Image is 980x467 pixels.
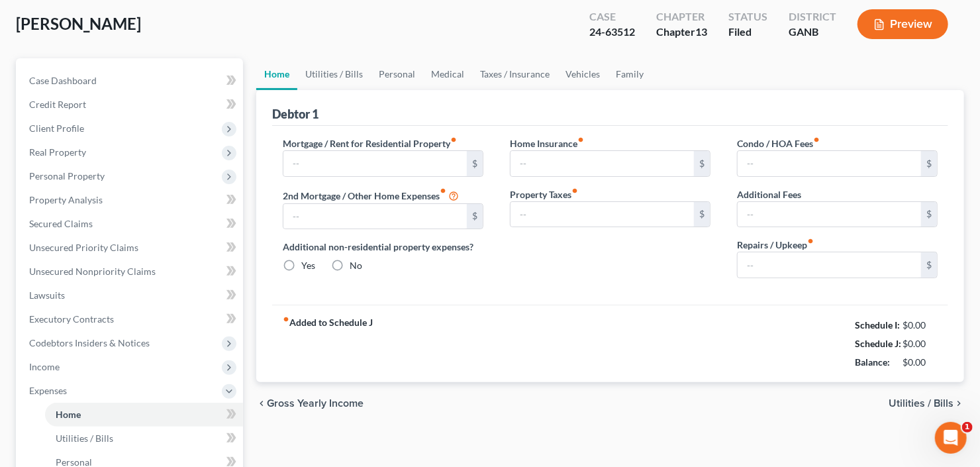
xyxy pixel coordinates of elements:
i: fiber_manual_record [571,187,578,194]
label: 2nd Mortgage / Other Home Expenses [283,187,459,203]
input: -- [283,151,467,176]
a: Case Dashboard [19,69,243,93]
div: Chapter [656,25,707,40]
span: Utilities / Bills [889,398,954,409]
span: 13 [695,25,707,38]
label: Yes [301,259,315,272]
span: Property Analysis [29,194,103,205]
div: $ [694,151,710,176]
strong: Balance: [855,356,890,368]
a: Medical [423,58,472,90]
div: Chapter [656,9,707,25]
input: -- [511,202,694,227]
input: -- [738,151,921,176]
i: fiber_manual_record [807,238,814,244]
label: Condo / HOA Fees [737,136,820,150]
a: Vehicles [558,58,608,90]
i: fiber_manual_record [577,136,584,143]
span: Codebtors Insiders & Notices [29,337,150,348]
button: chevron_left Gross Yearly Income [256,398,364,409]
span: Expenses [29,385,67,396]
span: Gross Yearly Income [267,398,364,409]
label: Additional Fees [737,187,801,201]
a: Unsecured Priority Claims [19,236,243,260]
a: Property Analysis [19,188,243,212]
div: $ [467,204,483,229]
label: Repairs / Upkeep [737,238,814,252]
a: Utilities / Bills [45,427,243,450]
input: -- [738,252,921,278]
span: 1 [962,422,973,433]
label: Property Taxes [510,187,578,201]
input: -- [283,204,467,229]
div: $ [921,252,937,278]
strong: Schedule I: [855,319,900,331]
span: Unsecured Nonpriority Claims [29,266,156,277]
span: Secured Claims [29,218,93,229]
a: Lawsuits [19,284,243,307]
div: $ [921,202,937,227]
div: $0.00 [903,319,938,332]
a: Secured Claims [19,212,243,236]
div: $0.00 [903,356,938,369]
i: fiber_manual_record [450,136,457,143]
label: Home Insurance [510,136,584,150]
i: fiber_manual_record [283,316,289,323]
a: Home [45,403,243,427]
div: $ [467,151,483,176]
span: Lawsuits [29,289,65,301]
span: Case Dashboard [29,75,97,86]
a: Family [608,58,652,90]
i: chevron_right [954,398,964,409]
label: Mortgage / Rent for Residential Property [283,136,457,150]
a: Taxes / Insurance [472,58,558,90]
span: Executory Contracts [29,313,114,325]
i: fiber_manual_record [440,187,446,194]
div: Debtor 1 [272,106,318,122]
span: Personal Property [29,170,105,182]
strong: Schedule J: [855,338,901,349]
button: Preview [857,9,948,39]
span: Credit Report [29,99,86,110]
div: Status [728,9,767,25]
span: [PERSON_NAME] [16,14,141,33]
a: Credit Report [19,93,243,117]
span: Utilities / Bills [56,433,113,444]
div: 24-63512 [589,25,635,40]
i: chevron_left [256,398,267,409]
span: Unsecured Priority Claims [29,242,138,253]
div: $ [694,202,710,227]
strong: Added to Schedule J [283,316,373,372]
div: $0.00 [903,337,938,350]
span: Client Profile [29,123,84,134]
div: Case [589,9,635,25]
div: $ [921,151,937,176]
span: Income [29,361,60,372]
i: fiber_manual_record [813,136,820,143]
label: Additional non-residential property expenses? [283,240,483,254]
span: Real Property [29,146,86,158]
label: No [350,259,362,272]
iframe: Intercom live chat [935,422,967,454]
input: -- [511,151,694,176]
span: Home [56,409,81,420]
a: Personal [371,58,423,90]
button: Utilities / Bills chevron_right [889,398,964,409]
a: Executory Contracts [19,307,243,331]
a: Home [256,58,297,90]
a: Unsecured Nonpriority Claims [19,260,243,284]
input: -- [738,202,921,227]
div: GANB [789,25,836,40]
div: District [789,9,836,25]
a: Utilities / Bills [297,58,371,90]
div: Filed [728,25,767,40]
